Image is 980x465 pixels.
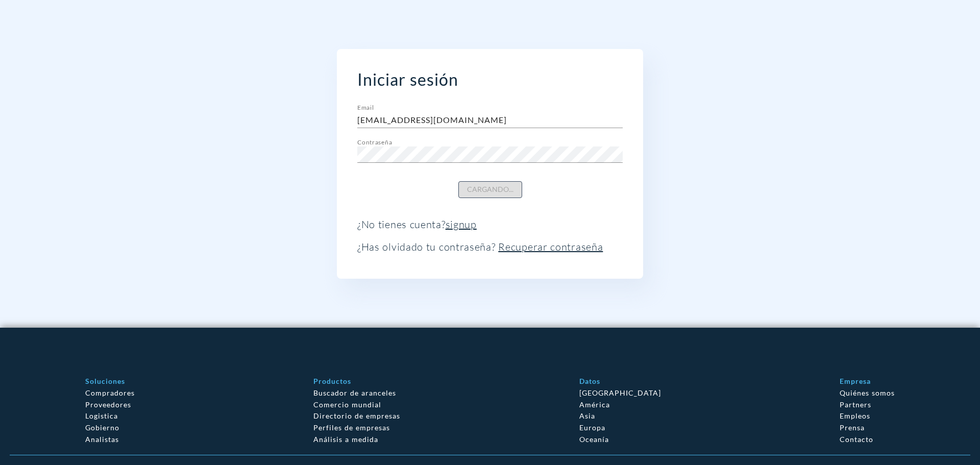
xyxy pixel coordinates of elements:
a: Buscador de aranceles [313,388,396,397]
a: Proveedores [85,400,131,409]
p: ¿Has olvidado tu contraseña? [357,241,623,253]
a: Contacto [840,435,873,444]
a: Logistica [85,411,118,420]
p: ¿No tienes cuenta? [357,218,623,231]
a: Partners [840,400,871,409]
a: Comercio mundial [313,400,381,409]
label: Email [357,105,374,111]
a: Compradores [85,388,135,397]
label: Contraseña [357,139,392,145]
a: Empleos [840,411,870,420]
a: Gobierno [85,423,119,432]
a: Análisis a medida [313,435,378,444]
a: Perfiles de empresas [313,423,390,432]
a: Recuperar contraseña [498,240,603,253]
a: Oceanía [579,435,609,444]
a: [GEOGRAPHIC_DATA] [579,388,661,397]
a: Directorio de empresas [313,411,400,420]
a: Soluciones [85,377,125,385]
h2: Iniciar sesión [357,69,623,89]
a: Asia [579,411,595,420]
a: Analistas [85,435,119,444]
a: Europa [579,423,605,432]
a: Datos [579,377,600,385]
a: América [579,400,610,409]
a: Productos [313,377,351,385]
a: Quiénes somos [840,388,895,397]
a: Empresa [840,377,871,385]
a: signup [446,218,477,231]
a: Prensa [840,423,865,432]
